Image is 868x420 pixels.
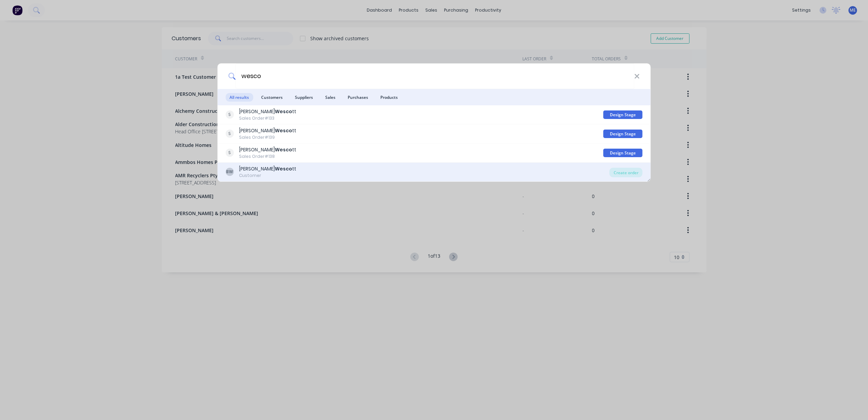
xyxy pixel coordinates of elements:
[603,130,642,138] div: Design Stage
[239,134,296,140] div: Sales Order #139
[257,93,287,102] span: Customers
[239,115,296,121] div: Sales Order #133
[275,108,292,115] b: Wesco
[376,93,402,102] span: Products
[236,63,634,89] input: Start typing a customer or supplier name to create a new order...
[275,146,292,153] b: Wesco
[239,165,296,172] div: [PERSON_NAME] tt
[291,93,317,102] span: Suppliers
[603,110,642,119] div: Design Stage
[239,153,296,160] div: Sales Order #138
[239,146,296,153] div: [PERSON_NAME] tt
[239,172,296,179] div: Customer
[239,108,296,115] div: [PERSON_NAME] tt
[275,127,292,134] b: Wesco
[610,168,643,177] div: Create order
[225,168,234,176] div: BW
[239,127,296,134] div: [PERSON_NAME] tt
[603,149,642,157] div: Design Stage
[275,165,292,172] b: Wesco
[321,93,340,102] span: Sales
[225,93,253,102] span: All results
[344,93,372,102] span: Purchases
